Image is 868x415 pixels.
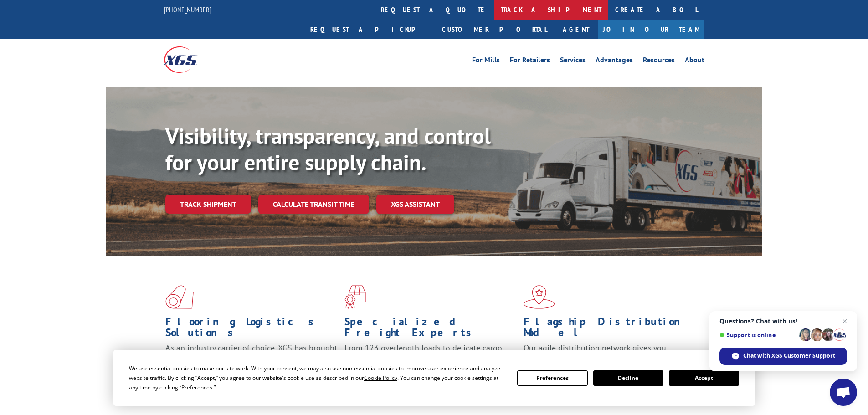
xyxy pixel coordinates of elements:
span: Questions? Chat with us! [719,318,847,325]
img: xgs-icon-total-supply-chain-intelligence-red [165,285,194,309]
a: XGS ASSISTANT [376,195,454,214]
div: Cookie Consent Prompt [113,350,755,406]
div: We use essential cookies to make our site work. With your consent, we may also use non-essential ... [129,364,506,392]
a: [PHONE_NUMBER] [164,5,211,14]
a: Join Our Team [598,20,704,39]
h1: Flagship Distribution Model [524,316,696,343]
a: About [685,56,704,67]
span: Chat with XGS Customer Support [743,352,835,360]
a: For Retailers [510,56,550,67]
a: Track shipment [165,195,251,214]
div: Open chat [830,379,857,406]
span: As an industry carrier of choice, XGS has brought innovation and dedication to flooring logistics... [165,343,337,375]
p: From 123 overlength loads to delicate cargo, our experienced staff knows the best way to move you... [344,343,517,383]
div: Chat with XGS Customer Support [719,348,847,365]
a: Advantages [596,56,633,67]
img: xgs-icon-flagship-distribution-model-red [524,285,555,309]
span: Support is online [719,332,796,338]
button: Decline [593,370,663,386]
button: Accept [669,370,739,386]
span: Preferences [181,384,212,391]
a: Calculate transit time [258,195,369,214]
a: Resources [643,56,675,67]
a: Request a pickup [303,20,435,39]
b: Visibility, transparency, and control for your entire supply chain. [165,122,491,176]
span: Close chat [839,316,850,327]
h1: Flooring Logistics Solutions [165,316,338,343]
a: Customer Portal [435,20,554,39]
a: For Mills [472,56,500,67]
button: Preferences [517,370,587,386]
a: Agent [554,20,598,39]
img: xgs-icon-focused-on-flooring-red [344,285,366,309]
span: Our agile distribution network gives you nationwide inventory management on demand. [524,343,691,364]
span: Cookie Policy [364,374,397,382]
a: Services [560,56,586,67]
h1: Specialized Freight Experts [344,316,517,343]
